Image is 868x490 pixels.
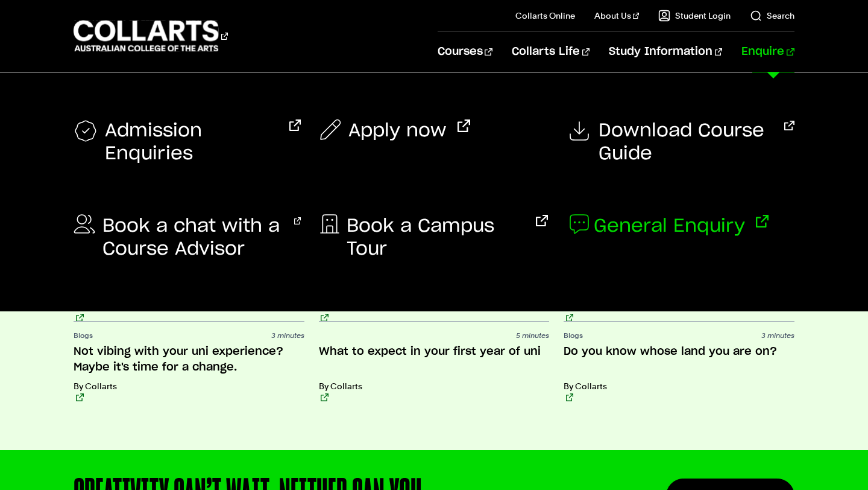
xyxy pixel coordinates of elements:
span: 3 minutes [271,332,304,339]
a: General Enquiry [567,215,769,238]
a: Collarts Online [515,10,575,22]
p: By Collarts [564,380,794,392]
h3: What to expect in your first year of uni [319,344,549,375]
p: By Collarts [74,380,304,392]
a: Courses [438,32,492,72]
a: Book a chat with a Course Advisor [74,215,301,261]
h3: Do you know whose land you are on? [564,344,794,375]
span: Blogs [564,332,583,339]
a: About Us [594,10,639,22]
span: 3 minutes [761,332,794,339]
span: Book a Campus Tour [347,215,525,261]
span: Book a chat with a Course Advisor [102,215,283,261]
div: Go to homepage [74,19,228,53]
a: Search [750,10,794,22]
a: Student Login [658,10,731,22]
a: Apply now [320,119,470,142]
span: 5 minutes [516,332,549,339]
a: Book a Campus Tour [320,215,547,261]
a: Study Information [609,32,722,72]
span: Apply now [348,119,447,142]
a: Blogs 3 minutes Not vibing with your uni experience? Maybe it's time for a change. By Collarts [74,322,304,402]
a: Download Course Guide [567,119,794,165]
span: Download Course Guide [599,119,774,165]
span: Blogs [74,332,93,339]
p: By Collarts [319,380,549,392]
a: Collarts Life [512,32,590,72]
span: General Enquiry [594,215,745,238]
a: 5 minutes What to expect in your first year of uni By Collarts [319,322,549,402]
span: Admission Enquiries [105,119,278,165]
a: Blogs 3 minutes Do you know whose land you are on? By Collarts [564,322,794,402]
a: Admission Enquiries [74,119,301,165]
a: Enquire [741,32,794,72]
h3: Not vibing with your uni experience? Maybe it's time for a change. [74,344,304,375]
